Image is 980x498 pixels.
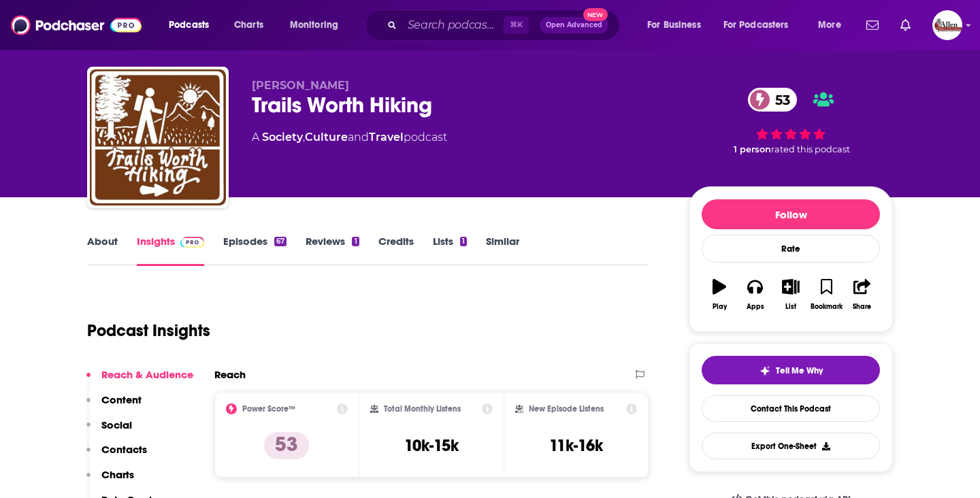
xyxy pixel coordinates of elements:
a: Similar [486,235,519,266]
button: Charts [86,468,134,493]
p: Charts [101,468,134,481]
button: open menu [159,14,227,36]
span: and [348,131,369,144]
span: For Podcasters [723,16,789,35]
a: About [87,235,118,266]
span: rated this podcast [771,144,850,154]
span: [PERSON_NAME] [252,79,349,92]
a: Contact This Podcast [702,395,880,422]
span: Logged in as AllenMedia [932,10,962,40]
button: Apps [737,270,772,319]
span: More [818,16,841,35]
span: Monitoring [290,16,338,35]
button: Contacts [86,443,147,468]
span: ⌘ K [504,16,529,34]
button: Share [845,270,880,319]
p: Contacts [101,443,147,456]
a: 53 [748,88,797,112]
button: Show profile menu [932,10,962,40]
p: Content [101,393,142,406]
h3: 11k-16k [549,435,603,456]
a: Lists1 [433,235,467,266]
img: Podchaser - Follow, Share and Rate Podcasts [11,12,142,38]
a: Charts [225,14,272,36]
input: Search podcasts, credits, & more... [402,14,504,36]
h2: Total Monthly Listens [384,404,461,414]
button: Bookmark [808,270,844,319]
h1: Podcast Insights [87,320,210,341]
p: Reach & Audience [101,368,193,381]
button: open menu [715,14,808,36]
button: Export One-Sheet [702,433,880,459]
a: Society [262,131,303,144]
a: Episodes67 [223,235,287,266]
div: Rate [702,235,880,263]
button: open menu [280,14,356,36]
button: tell me why sparkleTell Me Why [702,356,880,384]
img: User Profile [932,10,962,40]
button: Play [702,270,737,319]
a: Credits [378,235,414,266]
a: Culture [305,131,348,144]
button: Open AdvancedNew [540,17,608,33]
button: Follow [702,199,880,229]
span: Tell Me Why [776,365,823,376]
a: Reviews1 [306,235,359,266]
p: 53 [264,432,309,459]
button: open menu [638,14,718,36]
div: Apps [747,303,764,311]
span: , [303,131,305,144]
img: Podchaser Pro [180,237,204,248]
h2: Reach [214,368,246,381]
div: 67 [274,237,287,246]
div: 53 1 personrated this podcast [689,79,893,163]
img: Trails Worth Hiking [90,69,226,205]
h3: 10k-15k [404,435,459,456]
div: 1 [352,237,359,246]
span: New [583,8,608,21]
p: Social [101,418,132,431]
div: A podcast [252,129,447,146]
button: Social [86,418,132,444]
div: Play [713,303,727,311]
span: Open Advanced [546,22,602,29]
span: For Business [647,16,701,35]
button: Reach & Audience [86,368,193,393]
button: List [773,270,808,319]
button: open menu [808,14,858,36]
div: Bookmark [811,303,843,311]
img: tell me why sparkle [759,365,770,376]
div: 1 [460,237,467,246]
h2: Power Score™ [242,404,295,414]
div: Share [853,303,871,311]
div: List [785,303,796,311]
span: 1 person [734,144,771,154]
span: Charts [234,16,263,35]
a: InsightsPodchaser Pro [137,235,204,266]
h2: New Episode Listens [529,404,604,414]
span: 53 [762,88,797,112]
a: Show notifications dropdown [895,14,916,37]
a: Travel [369,131,404,144]
button: Content [86,393,142,418]
div: Search podcasts, credits, & more... [378,10,633,41]
a: Show notifications dropdown [861,14,884,37]
span: Podcasts [169,16,209,35]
